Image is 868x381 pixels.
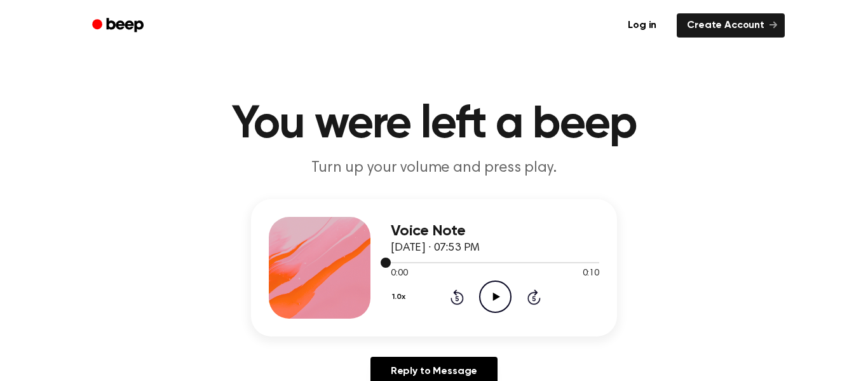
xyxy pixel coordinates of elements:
span: 0:00 [391,267,407,281]
a: Create Account [677,13,785,38]
button: 1.0x [391,286,410,308]
h1: You were left a beep [109,102,759,148]
span: 0:10 [583,267,599,281]
h3: Voice Note [391,223,599,240]
span: [DATE] · 07:53 PM [391,242,480,254]
a: Beep [83,13,155,38]
p: Turn up your volume and press play. [190,158,678,179]
a: Log in [615,11,669,40]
